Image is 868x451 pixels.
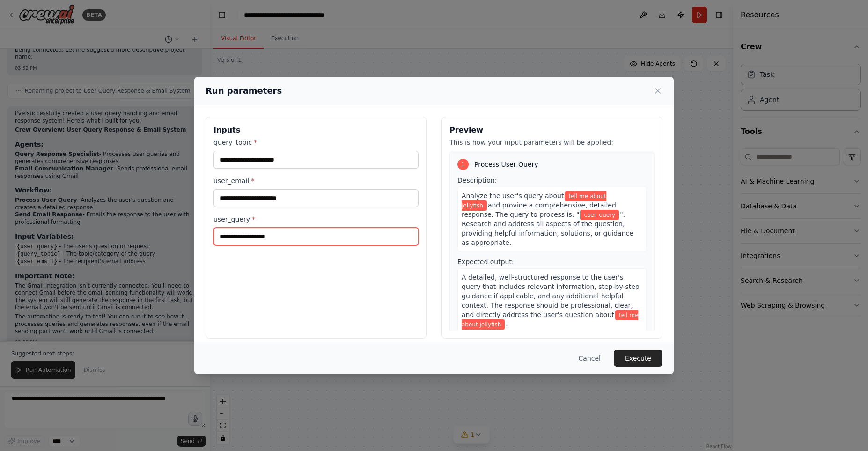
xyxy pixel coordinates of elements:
button: Cancel [571,350,608,367]
span: A detailed, well-structured response to the user's query that includes relevant information, step... [462,274,640,318]
span: and provide a comprehensive, detailed response. The query to process is: " [462,201,616,218]
label: user_email [213,176,419,185]
label: user_query [213,214,419,224]
h3: Preview [449,125,655,136]
span: Variable: user_query [580,210,619,220]
h3: Inputs [213,125,419,136]
label: query_topic [213,138,419,147]
button: Execute [614,350,662,367]
span: Description: [457,177,497,184]
p: This is how your input parameters will be applied: [449,138,655,147]
span: Analyze the user's query about [462,192,564,200]
span: Process User Query [474,160,538,169]
h2: Run parameters [206,84,282,97]
span: Variable: query_topic [462,310,638,330]
span: ". Research and address all aspects of the question, providing helpful information, solutions, or... [462,211,633,246]
span: Variable: query_topic [462,191,606,211]
span: Expected output: [457,258,514,266]
div: 1 [457,159,469,170]
span: . [506,320,508,328]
